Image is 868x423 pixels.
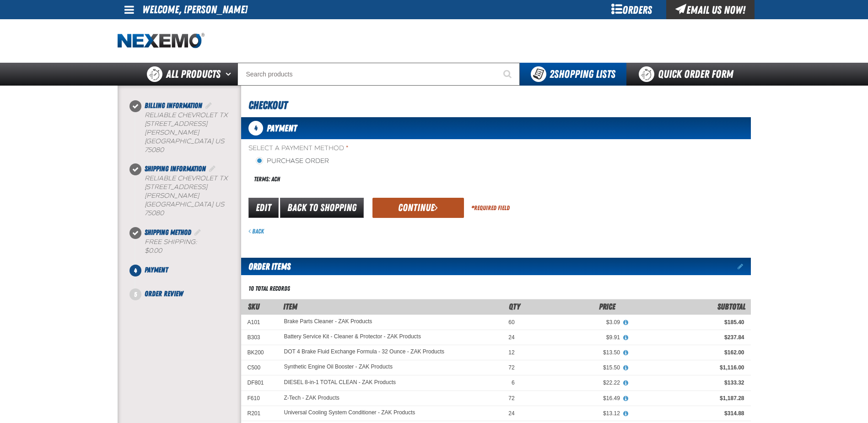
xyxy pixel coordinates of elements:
[508,319,514,325] span: 60
[256,157,263,164] input: Purchase Order
[620,395,632,403] button: View All Prices for Z-Tech - ZAK Products
[145,101,202,110] span: Billing Information
[204,101,213,110] a: Edit Billing Information
[241,375,278,390] td: DF801
[633,349,744,356] div: $162.00
[284,349,445,355] a: DOT 4 Brake Fluid Exchange Formula - 32 Ounce - ZAK Products
[256,157,329,166] label: Purchase Order
[633,379,744,386] div: $133.32
[528,319,620,326] div: $3.09
[193,228,202,237] a: Edit Shipping Method
[135,163,241,227] li: Shipping Information. Step 2 of 5. Completed
[520,63,626,86] button: You have 2 Shopping Lists. Open to view details
[248,198,279,218] a: Edit
[528,395,620,402] div: $16.49
[497,63,520,86] button: Start Searching
[508,395,514,401] span: 72
[248,144,496,153] span: Select a Payment Method
[145,164,206,173] span: Shipping Information
[620,364,632,372] button: View All Prices for Synthetic Engine Oil Booster - ZAK Products
[284,380,396,386] a: DIESEL 8-in-1 TOTAL CLEAN - ZAK Products
[738,263,751,270] a: Edit items
[620,379,632,387] button: View All Prices for DIESEL 8-in-1 TOTAL CLEAN - ZAK Products
[145,247,162,255] strong: $0.00
[241,330,278,345] td: B303
[284,410,415,416] a: Universal Cooling System Conditioner - ZAK Products
[620,410,632,418] button: View All Prices for Universal Cooling System Conditioner - ZAK Products
[550,68,554,81] strong: 2
[241,390,278,406] td: F610
[528,410,620,417] div: $13.12
[215,137,224,145] span: US
[528,349,620,356] div: $13.50
[248,302,259,311] a: SKU
[284,319,372,325] a: Brake Parts Cleaner - ZAK Products
[145,201,213,208] span: [GEOGRAPHIC_DATA]
[241,258,291,275] h2: Order Items
[550,68,615,81] span: Shopping Lists
[599,302,615,311] span: Price
[145,146,164,154] bdo: 75080
[528,364,620,371] div: $15.50
[118,33,205,49] img: Nexemo logo
[129,265,141,277] span: 4
[717,302,745,311] span: Subtotal
[145,183,207,191] span: [STREET_ADDRESS]
[129,288,141,300] span: 5
[508,410,514,417] span: 24
[509,302,520,311] span: Qty
[620,334,632,342] button: View All Prices for Battery Service Kit - Cleaner & Protector - ZAK Products
[166,66,221,82] span: All Products
[135,100,241,163] li: Billing Information. Step 1 of 5. Completed
[129,100,241,299] nav: Checkout steps. Current step is Payment. Step 4 of 5
[283,302,297,311] span: Item
[248,121,263,136] span: 4
[118,33,205,49] a: Home
[145,209,164,217] bdo: 75080
[284,395,340,401] a: Z-Tech - ZAK Products
[248,99,287,112] span: Checkout
[633,319,744,326] div: $185.40
[508,364,514,371] span: 72
[267,123,297,134] span: Payment
[135,265,241,288] li: Payment. Step 4 of 5. Not Completed
[372,198,464,218] button: Continue
[145,192,199,200] span: [PERSON_NAME]
[620,319,632,327] button: View All Prices for Brake Parts Cleaner - ZAK Products
[208,164,217,173] a: Edit Shipping Information
[626,63,750,86] a: Quick Order Form
[508,349,514,356] span: 12
[135,288,241,299] li: Order Review. Step 5 of 5. Not Completed
[528,379,620,386] div: $22.22
[145,238,241,255] div: Free Shipping:
[145,266,168,274] span: Payment
[248,169,496,189] div: Terms: ACH
[145,111,227,119] span: Reliable Chevrolet TX
[237,63,520,86] input: Search
[248,228,264,235] a: Back
[145,129,199,136] span: [PERSON_NAME]
[512,380,515,386] span: 6
[222,63,237,86] button: Open All Products pages
[284,364,393,370] a: Synthetic Engine Oil Booster - ZAK Products
[528,334,620,341] div: $9.91
[241,345,278,360] td: BK200
[248,284,290,293] div: 10 total records
[145,174,227,182] span: Reliable Chevrolet TX
[145,120,207,128] span: [STREET_ADDRESS]
[241,406,278,421] td: R201
[284,334,421,340] a: Battery Service Kit - Cleaner & Protector - ZAK Products
[471,204,510,212] div: Required Field
[633,334,744,341] div: $237.84
[633,364,744,371] div: $1,116.00
[633,395,744,402] div: $1,187.28
[620,349,632,357] button: View All Prices for DOT 4 Brake Fluid Exchange Formula - 32 Ounce - ZAK Products
[508,334,514,341] span: 24
[135,227,241,265] li: Shipping Method. Step 3 of 5. Completed
[145,289,183,298] span: Order Review
[145,228,191,237] span: Shipping Method
[145,137,213,145] span: [GEOGRAPHIC_DATA]
[241,315,278,330] td: A101
[633,410,744,417] div: $314.88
